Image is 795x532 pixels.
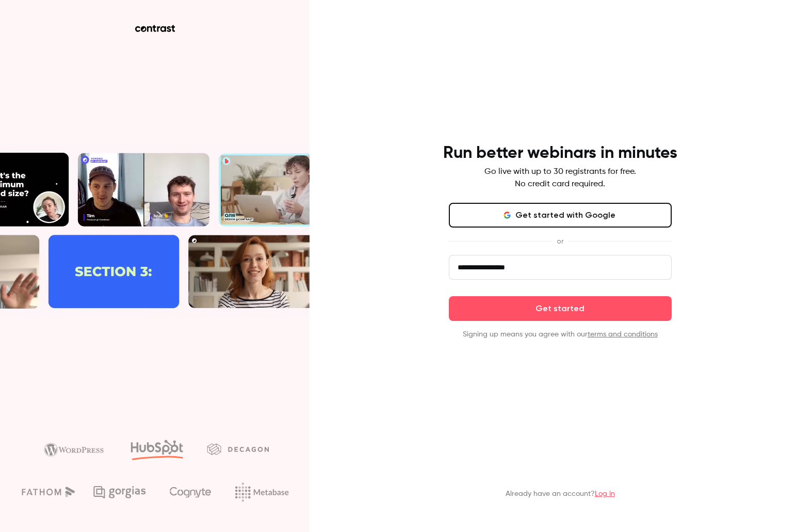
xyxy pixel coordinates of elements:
[449,203,672,228] button: Get started with Google
[484,166,636,190] p: Go live with up to 30 registrants for free. No credit card required.
[207,443,269,455] img: decagon
[449,329,672,340] p: Signing up means you agree with our
[595,490,615,497] a: Log in
[551,236,569,247] span: or
[506,489,615,499] p: Already have an account?
[443,143,677,164] h4: Run better webinars in minutes
[449,296,672,321] button: Get started
[588,331,658,338] a: terms and conditions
